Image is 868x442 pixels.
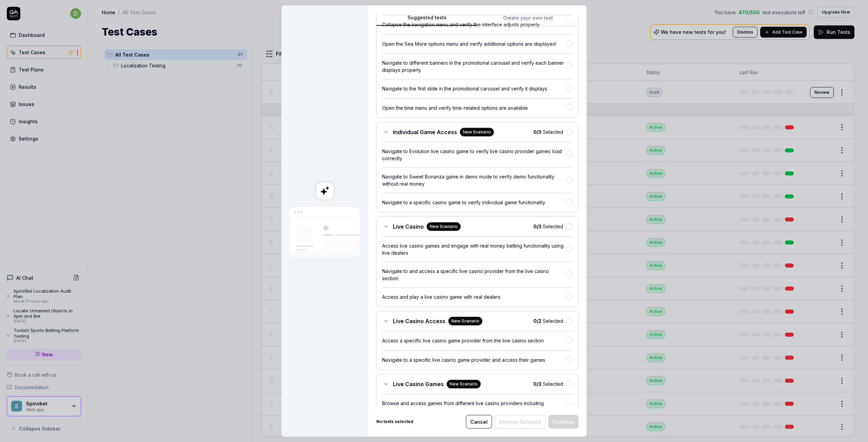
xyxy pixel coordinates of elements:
button: Create your own test [477,14,578,26]
span: Live Casino Access [393,317,446,325]
button: Cancel [466,415,492,428]
button: Remove Selected [495,415,546,428]
span: Live Casino [393,223,424,231]
div: Navigate to a specific casino game to verify individual game functionality [382,199,566,206]
div: Open the See More options menu and verify additional options are displayed [382,40,566,47]
b: No tests selected [376,419,413,425]
div: Navigate to Evolution live casino game to verify live casino provider games load correctly [382,148,566,162]
button: Suggested tests [376,14,477,26]
b: 0 / 3 [533,129,541,135]
div: Browse and access games from different live casino providers including VivoGaming and LuckyStreak [382,400,566,414]
span: Selected [533,128,563,135]
b: 0 / 2 [533,318,541,324]
div: Navigate to different banners in the promotional carousel and verify each banner displays properly [382,59,566,73]
div: New Scenario [427,222,461,231]
img: Our AI scans your site and suggests things to test [290,207,360,261]
span: Selected [533,223,563,230]
div: Access and play a live casino game with real dealers [382,293,566,300]
span: Individual Game Access [393,128,457,136]
b: 0 / 3 [533,224,541,229]
b: 0 / 3 [533,381,541,387]
div: Navigate to a specific live casino game provider and access their games [382,356,566,363]
span: Selected [533,317,563,324]
div: New Scenario [448,317,482,325]
div: Navigate to and access a specific live casino provider from the live casino section [382,268,566,282]
div: New Scenario [447,380,481,388]
button: Continue [548,415,578,428]
div: Access live casino games and engage with real money betting functionality using live dealers [382,242,566,256]
div: New Scenario [460,128,494,136]
span: Selected [533,380,563,387]
div: Open the time menu and verify time-related options are available [382,104,566,111]
div: Navigate to Sweet Bonanza game in demo mode to verify demo functionality without real money [382,173,566,187]
span: Live Casino Games [393,380,444,388]
div: Navigate to the first slide in the promotional carousel and verify it displays [382,85,566,92]
div: Access a specific live casino game provider from the live casino section [382,337,566,344]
